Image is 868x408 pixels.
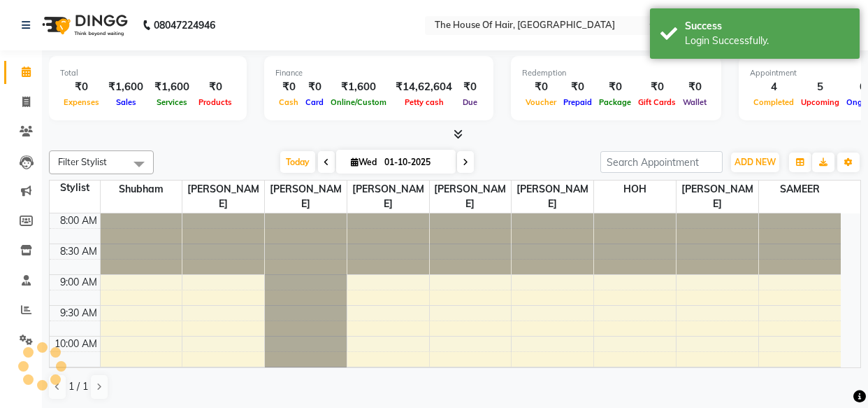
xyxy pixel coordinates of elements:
[635,97,679,107] span: Gift Cards
[275,97,302,107] span: Cash
[635,79,679,95] div: ₹0
[750,97,797,107] span: Completed
[731,153,779,172] button: ADD NEW
[195,97,236,107] span: Products
[101,181,182,198] span: Shubham
[327,79,390,95] div: ₹1,600
[149,79,195,95] div: ₹1,600
[595,97,635,107] span: Package
[113,97,140,107] span: Sales
[153,97,191,107] span: Services
[430,181,512,213] span: [PERSON_NAME]
[182,181,264,213] span: [PERSON_NAME]
[60,79,103,95] div: ₹0
[347,157,380,167] span: Wed
[57,306,100,321] div: 9:30 AM
[512,181,593,213] span: [PERSON_NAME]
[275,79,302,95] div: ₹0
[390,79,458,95] div: ₹14,62,604
[522,97,560,107] span: Voucher
[280,151,315,173] span: Today
[797,97,843,107] span: Upcoming
[679,79,710,95] div: ₹0
[797,79,843,95] div: 5
[60,97,103,107] span: Expenses
[57,213,100,228] div: 8:00 AM
[594,181,676,198] span: HOH
[522,79,560,95] div: ₹0
[58,156,107,167] span: Filter Stylist
[103,79,149,95] div: ₹1,600
[50,181,100,195] div: Stylist
[560,79,595,95] div: ₹0
[68,379,88,394] span: 1 / 1
[750,79,797,95] div: 4
[60,67,236,79] div: Total
[327,97,390,107] span: Online/Custom
[154,6,215,45] b: 08047224946
[275,67,482,79] div: Finance
[52,337,100,351] div: 10:00 AM
[600,151,723,173] input: Search Appointment
[380,152,450,173] input: 2025-10-01
[302,79,327,95] div: ₹0
[522,67,710,79] div: Redemption
[759,181,841,198] span: SAMEER
[265,181,347,213] span: [PERSON_NAME]
[560,97,595,107] span: Prepaid
[595,79,635,95] div: ₹0
[685,34,849,48] div: Login Successfully.
[401,97,447,107] span: Petty cash
[458,79,482,95] div: ₹0
[685,19,849,34] div: Success
[735,157,776,167] span: ADD NEW
[677,181,758,213] span: [PERSON_NAME]
[459,97,481,107] span: Due
[36,6,131,45] img: logo
[347,181,429,213] span: [PERSON_NAME]
[302,97,327,107] span: Card
[679,97,710,107] span: Wallet
[57,244,100,259] div: 8:30 AM
[195,79,236,95] div: ₹0
[57,275,100,290] div: 9:00 AM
